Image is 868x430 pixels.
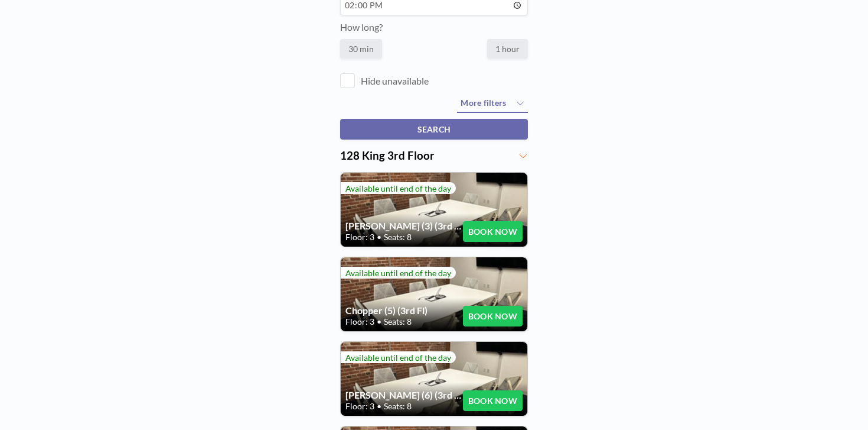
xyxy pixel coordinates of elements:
[384,401,412,412] span: Seats: 8
[417,124,451,134] span: SEARCH
[340,149,435,162] span: 128 King 3rd Floor
[384,316,412,327] span: Seats: 8
[345,232,374,243] span: Floor: 3
[487,39,528,59] label: 1 hour
[377,401,381,412] span: •
[361,75,429,87] label: Hide unavailable
[457,94,528,113] button: More filters
[345,268,451,278] span: Available until end of the day
[340,119,528,140] button: SEARCH
[345,316,374,327] span: Floor: 3
[345,220,463,232] h4: [PERSON_NAME] (3) (3rd Fl)
[340,21,383,33] label: How long?
[461,98,506,108] span: More filters
[345,389,463,401] h4: [PERSON_NAME] (6) (3rd Fl)
[345,183,451,193] span: Available until end of the day
[463,306,523,326] button: BOOK NOW
[345,353,451,363] span: Available until end of the day
[463,390,523,411] button: BOOK NOW
[377,316,381,327] span: •
[345,305,463,316] h4: Chopper (5) (3rd Fl)
[384,232,412,243] span: Seats: 8
[345,401,374,412] span: Floor: 3
[463,221,523,242] button: BOOK NOW
[377,232,381,243] span: •
[340,39,382,59] label: 30 min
